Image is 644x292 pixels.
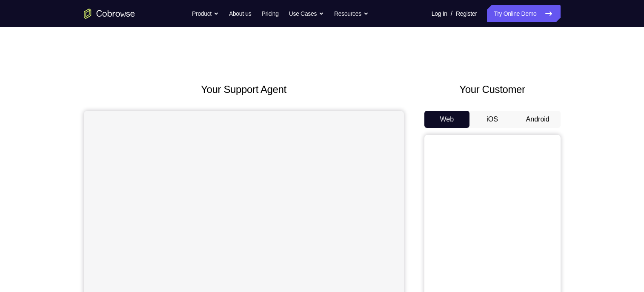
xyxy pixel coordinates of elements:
button: iOS [469,111,515,128]
button: Resources [334,5,369,22]
a: About us [229,5,251,22]
button: Product [192,5,219,22]
h2: Your Customer [424,82,561,97]
a: Pricing [261,5,278,22]
a: Go to the home page [84,9,135,19]
button: Use Cases [289,5,324,22]
a: Register [456,5,477,22]
a: Log In [432,5,447,22]
h2: Your Support Agent [84,82,404,97]
button: Android [515,111,561,128]
a: Try Online Demo [487,5,560,22]
span: / [451,9,452,19]
button: Web [424,111,470,128]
